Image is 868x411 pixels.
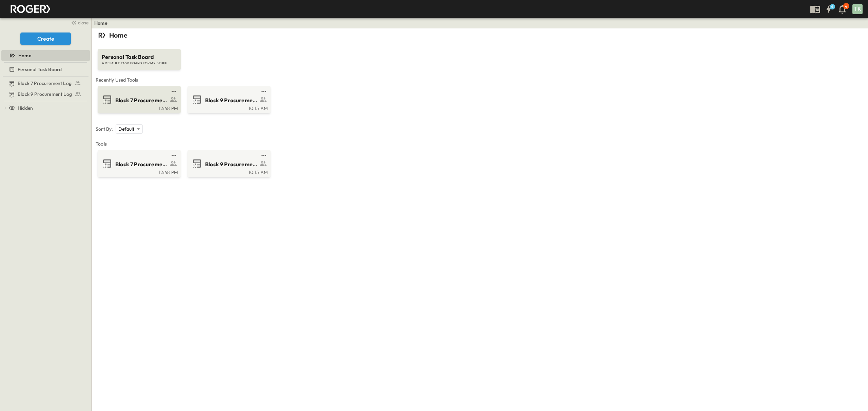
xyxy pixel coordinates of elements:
[68,18,90,27] button: close
[189,169,268,174] a: 10:15 AM
[170,87,178,95] button: test
[1,89,90,100] div: Block 9 Procurement Logtest
[99,169,178,174] a: 12:48 PM
[78,19,88,26] span: close
[1,89,88,99] a: Block 9 Procurement Log
[831,4,833,9] h6: 4
[96,126,113,132] p: Sort By:
[20,33,71,45] button: Create
[96,77,864,83] span: Recently Used Tools
[18,91,72,98] span: Block 9 Procurement Log
[102,53,177,61] span: Personal Task Board
[1,51,88,60] a: Home
[1,65,88,74] a: Personal Task Board
[170,151,178,159] button: test
[189,94,268,105] a: Block 9 Procurement Log
[109,30,127,40] p: Home
[97,42,181,70] a: Personal Task BoardA DEFAULT TASK BOARD FOR MY STUFF
[189,158,268,169] a: Block 9 Procurement Log
[99,94,178,105] a: Block 7 Procurement Log
[18,80,72,87] span: Block 7 Procurement Log
[1,79,88,88] a: Block 7 Procurement Log
[852,4,863,14] div: TK
[845,4,847,9] p: 4
[260,87,268,95] button: test
[205,96,258,104] span: Block 9 Procurement Log
[260,151,268,159] button: test
[115,160,168,168] span: Block 7 Procurement Log
[115,96,168,104] span: Block 7 Procurement Log
[1,64,90,75] div: Personal Task Boardtest
[94,20,112,26] nav: breadcrumbs
[852,3,863,15] button: TK
[1,78,90,89] div: Block 7 Procurement Logtest
[99,158,178,169] a: Block 7 Procurement Log
[205,160,258,168] span: Block 9 Procurement Log
[189,105,268,110] a: 10:15 AM
[118,126,134,132] p: Default
[94,20,107,26] a: Home
[102,61,177,66] span: A DEFAULT TASK BOARD FOR MY STUFF
[18,105,33,111] span: Hidden
[96,140,864,147] span: Tools
[822,3,835,15] button: 4
[99,105,178,110] a: 12:48 PM
[18,52,31,59] span: Home
[116,124,142,134] div: Default
[18,66,62,73] span: Personal Task Board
